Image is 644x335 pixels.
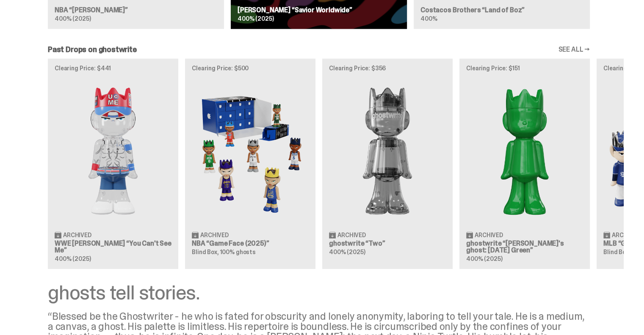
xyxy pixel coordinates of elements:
[329,65,446,71] p: Clearing Price: $356
[192,78,309,224] img: Game Face (2025)
[200,232,229,238] span: Archived
[55,15,91,22] span: 400% (2025)
[466,255,502,263] span: 400% (2025)
[55,240,171,254] h3: WWE [PERSON_NAME] “You Can't See Me”
[420,7,583,14] h3: Costacos Brothers “Land of Boz”
[185,58,315,269] a: Clearing Price: $500 Game Face (2025) Archived
[220,248,255,256] span: 100% ghosts
[55,65,171,71] p: Clearing Price: $441
[420,15,437,22] span: 400%
[475,232,503,238] span: Archived
[329,78,446,224] img: Two
[337,232,366,238] span: Archived
[238,15,274,22] span: 400% (2025)
[55,7,217,14] h3: NBA “[PERSON_NAME]”
[322,58,453,269] a: Clearing Price: $356 Two Archived
[329,248,365,256] span: 400% (2025)
[192,248,219,256] span: Blind Box,
[48,46,137,53] h2: Past Drops on ghostwrite
[238,7,400,14] h3: [PERSON_NAME] “Savior Worldwide”
[466,240,583,254] h3: ghostwrite “[PERSON_NAME]'s ghost: [DATE] Green”
[466,78,583,224] img: Schrödinger's ghost: Sunday Green
[329,240,446,247] h3: ghostwrite “Two”
[63,232,91,238] span: Archived
[612,232,640,238] span: Archived
[55,255,91,263] span: 400% (2025)
[459,58,590,269] a: Clearing Price: $151 Schrödinger's ghost: Sunday Green Archived
[192,65,309,71] p: Clearing Price: $500
[48,58,178,269] a: Clearing Price: $441 You Can't See Me Archived
[466,65,583,71] p: Clearing Price: $151
[603,248,630,256] span: Blind Box,
[48,282,590,303] div: ghosts tell stories.
[192,240,309,247] h3: NBA “Game Face (2025)”
[558,46,590,53] a: SEE ALL →
[55,78,171,224] img: You Can't See Me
